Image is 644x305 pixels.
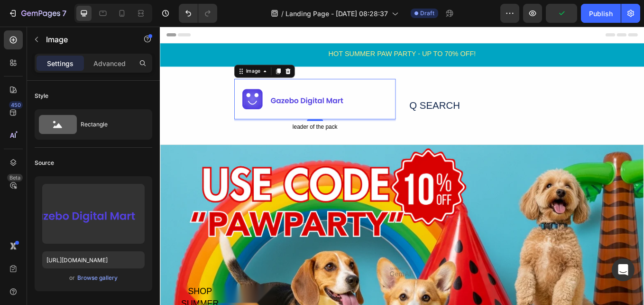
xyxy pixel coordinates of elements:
[35,159,54,167] div: Source
[160,27,644,305] iframe: Design area
[77,273,118,283] button: Browse gallery
[7,174,23,181] div: Beta
[69,272,75,284] span: or
[285,9,388,19] span: Landing Page - [DATE] 08:28:37
[35,92,48,100] div: Style
[9,101,23,109] div: 450
[292,83,482,102] div: Q SEARCH
[81,114,138,135] div: Rectangle
[42,251,145,268] input: https://example.com/image.jpg
[179,4,217,23] div: Undo/Redo
[581,4,621,23] button: Publish
[47,58,74,68] p: Settings
[589,9,613,19] div: Publish
[46,34,127,45] p: Image
[62,8,66,19] p: 7
[281,9,284,19] span: /
[93,58,126,68] p: Advanced
[42,184,145,244] img: preview-image
[4,4,71,23] button: 7
[612,258,635,281] div: Open Intercom Messenger
[420,9,434,18] span: Draft
[77,274,118,282] div: Browse gallery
